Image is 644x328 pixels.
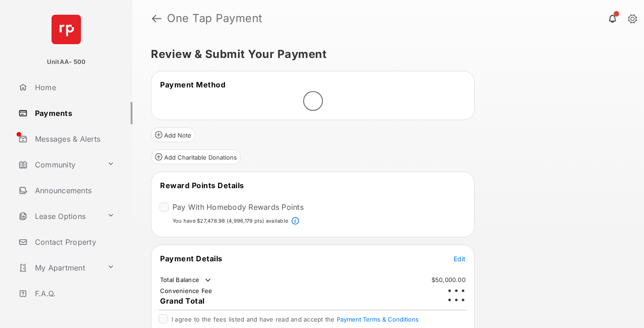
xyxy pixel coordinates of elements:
a: Messages & Alerts [15,128,132,150]
span: Reward Points Details [160,181,244,190]
a: My Apartment [15,257,103,279]
span: Edit [454,255,466,263]
a: F.A.Q. [15,282,132,305]
h5: Review & Submit Your Payment [151,49,618,60]
td: Total Balance [160,276,213,285]
a: Lease Options [15,205,103,227]
p: You have $27,478.98 (4,996,179 pts) available [172,217,288,225]
span: I agree to the fees listed and have read and accept the [172,316,419,323]
button: Edit [454,254,466,263]
a: Community [15,154,103,176]
td: Convenience Fee [160,287,213,295]
a: Payments [15,102,132,124]
span: Grand Total [160,296,205,305]
p: UnitAA- 500 [47,58,86,67]
button: I agree to the fees listed and have read and accept the [337,316,419,323]
button: Add Charitable Donations [151,150,241,164]
button: Add Note [151,127,195,142]
span: Payment Details [160,254,223,263]
img: svg+xml;base64,PHN2ZyB4bWxucz0iaHR0cDovL3d3dy53My5vcmcvMjAwMC9zdmciIHdpZHRoPSI2NCIgaGVpZ2h0PSI2NC... [52,15,81,44]
a: Home [15,76,132,98]
label: Pay With Homebody Rewards Points [172,202,304,212]
td: $50,000.00 [431,276,466,284]
a: Announcements [15,179,132,201]
a: Contact Property [15,231,132,253]
strong: One Tap Payment [167,13,263,24]
span: Payment Method [160,80,225,89]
